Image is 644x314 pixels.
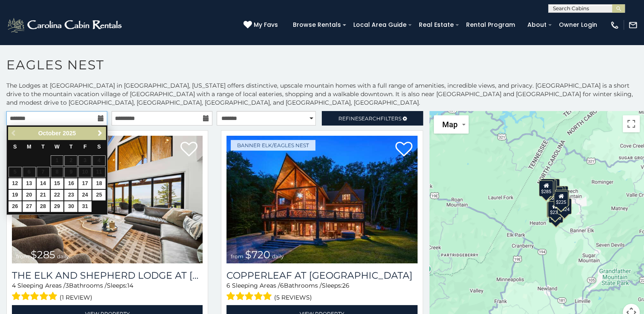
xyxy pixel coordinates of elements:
[231,253,243,260] span: from
[37,178,50,189] a: 14
[542,179,557,195] div: $305
[63,130,76,137] span: 2025
[554,191,568,207] div: $225
[541,179,555,195] div: $265
[64,190,77,200] a: 23
[349,18,411,31] a: Local Area Guide
[12,281,203,303] div: Sleeping Areas / Bathrooms / Sleeps:
[92,190,106,200] a: 25
[12,270,203,281] a: The Elk And Shepherd Lodge at [GEOGRAPHIC_DATA]
[78,178,92,189] a: 17
[64,201,77,212] a: 30
[9,178,22,189] a: 12
[60,292,92,303] span: (1 review)
[289,18,345,31] a: Browse Rentals
[12,282,16,289] span: 4
[547,202,561,218] div: $305
[547,201,562,217] div: $230
[54,144,60,150] span: Wednesday
[231,140,315,151] a: Banner Elk/Eagles Nest
[226,136,417,263] img: Copperleaf at Eagles Nest
[23,178,36,189] a: 13
[64,178,77,189] a: 16
[37,201,50,212] a: 28
[322,111,423,126] a: RefineSearchFilters
[97,144,101,150] span: Saturday
[37,190,50,200] a: 21
[555,190,569,206] div: $230
[415,18,458,31] a: Real Estate
[338,115,401,122] span: Refine Filters
[66,282,69,289] span: 3
[94,128,105,139] a: Next
[226,281,417,303] div: Sleeping Areas / Bathrooms / Sleeps:
[549,206,563,223] div: $215
[226,282,230,289] span: 6
[226,136,417,263] a: Copperleaf at Eagles Nest from $720 daily
[127,282,133,289] span: 14
[462,18,519,31] a: Rental Program
[243,20,280,30] a: My Favs
[342,282,349,289] span: 26
[180,141,197,159] a: Add to favorites
[539,180,553,196] div: $285
[434,115,469,134] button: Change map style
[78,201,92,212] a: 31
[254,20,278,29] span: My Favs
[78,190,92,200] a: 24
[9,190,22,200] a: 19
[16,253,29,260] span: from
[523,18,551,31] a: About
[38,130,61,137] span: October
[23,190,36,200] a: 20
[274,292,312,303] span: (5 reviews)
[280,282,284,289] span: 6
[57,253,69,260] span: daily
[51,190,64,200] a: 22
[9,201,22,212] a: 26
[226,270,417,281] h3: Copperleaf at Eagles Nest
[13,144,17,150] span: Sunday
[6,17,124,34] img: White-1-2.png
[557,198,572,214] div: $424
[610,20,619,30] img: phone-regular-white.png
[395,141,412,159] a: Add to favorites
[12,270,203,281] h3: The Elk And Shepherd Lodge at Eagles Nest
[23,201,36,212] a: 27
[358,115,381,122] span: Search
[555,18,601,31] a: Owner Login
[51,201,64,212] a: 29
[245,248,270,261] span: $720
[551,186,565,202] div: $315
[83,144,87,150] span: Friday
[628,20,638,30] img: mail-regular-white.png
[27,144,31,150] span: Monday
[97,130,103,137] span: Next
[92,178,106,189] a: 18
[547,201,561,217] div: $230
[442,120,458,129] span: Map
[623,115,640,132] button: Toggle fullscreen view
[554,186,568,202] div: $200
[69,144,73,150] span: Thursday
[51,178,64,189] a: 15
[272,253,284,260] span: daily
[41,144,45,150] span: Tuesday
[31,248,55,261] span: $285
[226,270,417,281] a: Copperleaf at [GEOGRAPHIC_DATA]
